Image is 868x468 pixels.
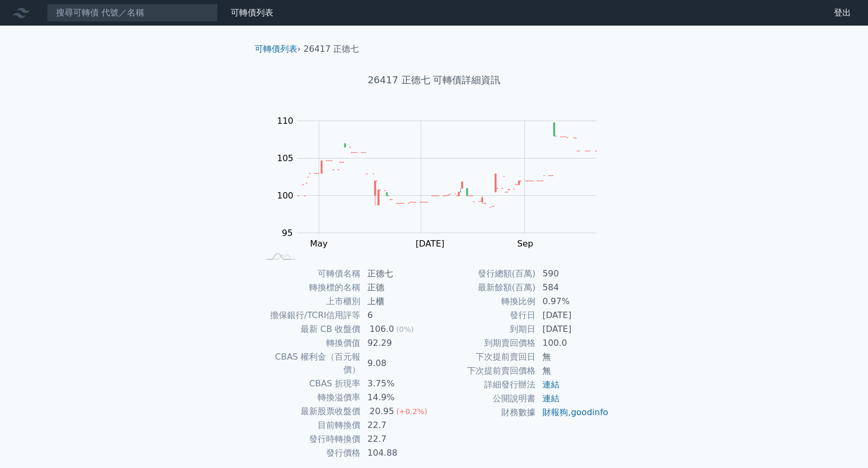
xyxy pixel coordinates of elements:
td: 上櫃 [361,295,434,308]
td: 擔保銀行/TCRI信用評等 [259,308,361,322]
td: 轉換標的名稱 [259,281,361,295]
td: 轉換比例 [434,295,536,308]
tspan: Sep [517,239,533,249]
a: 登出 [825,4,859,21]
a: 可轉債列表 [255,44,297,54]
td: 轉換溢價率 [259,391,361,404]
a: 連結 [542,393,559,403]
td: 最新 CB 收盤價 [259,322,361,336]
td: 財務數據 [434,406,536,419]
a: 連結 [542,379,559,390]
td: 到期賣回價格 [434,336,536,350]
td: 詳細發行辦法 [434,378,536,392]
td: 可轉債名稱 [259,267,361,281]
span: (+0.2%) [396,407,427,416]
td: [DATE] [536,308,609,322]
td: 100.0 [536,336,609,350]
td: 下次提前賣回日 [434,350,536,364]
td: 22.7 [361,418,434,432]
td: 最新股票收盤價 [259,404,361,418]
a: goodinfo [571,407,608,417]
td: 584 [536,281,609,295]
td: 22.7 [361,432,434,446]
td: 正德七 [361,267,434,281]
tspan: 95 [282,228,293,238]
td: 590 [536,267,609,281]
td: 發行價格 [259,446,361,460]
td: 下次提前賣回價格 [434,364,536,378]
td: 轉換價值 [259,336,361,350]
td: 6 [361,308,434,322]
td: 發行日 [434,308,536,322]
td: CBAS 折現率 [259,377,361,391]
td: 正德 [361,281,434,295]
td: CBAS 權利金（百元報價） [259,350,361,377]
td: 0.97% [536,295,609,308]
td: 104.88 [361,446,434,460]
td: 最新餘額(百萬) [434,281,536,295]
a: 財報狗 [542,407,568,417]
td: 公開說明書 [434,392,536,406]
td: 14.9% [361,391,434,404]
tspan: May [310,239,328,249]
div: 106.0 [367,323,396,336]
h1: 26417 正德七 可轉債詳細資訊 [246,73,622,88]
td: 3.75% [361,377,434,391]
li: 26417 正德七 [304,43,359,55]
td: 無 [536,364,609,378]
span: (0%) [396,325,414,334]
li: › [255,43,301,55]
td: 9.08 [361,350,434,377]
tspan: [DATE] [415,239,444,249]
tspan: 105 [277,153,294,163]
a: 可轉債列表 [231,7,273,18]
td: 發行總額(百萬) [434,267,536,281]
tspan: 100 [277,191,294,201]
div: 20.95 [367,405,396,418]
td: 92.29 [361,336,434,350]
td: [DATE] [536,322,609,336]
g: Chart [271,116,613,249]
td: , [536,406,609,419]
td: 發行時轉換價 [259,432,361,446]
tspan: 110 [277,116,294,126]
td: 上市櫃別 [259,295,361,308]
td: 到期日 [434,322,536,336]
td: 目前轉換價 [259,418,361,432]
td: 無 [536,350,609,364]
input: 搜尋可轉債 代號／名稱 [47,4,218,22]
